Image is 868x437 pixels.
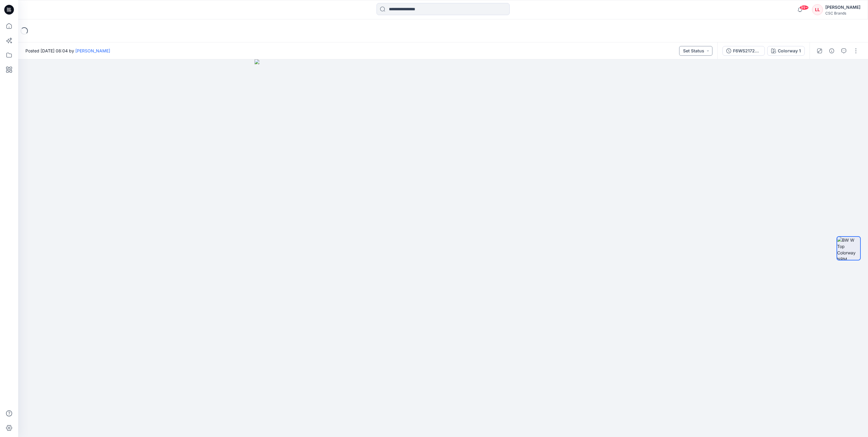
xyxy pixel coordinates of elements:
button: Details [827,46,837,56]
img: BW W Top Colorway NRM [837,237,860,260]
span: Posted [DATE] 08:04 by [25,48,110,54]
div: LL [812,4,823,15]
a: [PERSON_NAME] [75,48,110,53]
div: Colorway 1 [778,48,801,54]
div: F6WS217276_SW26EW5152_F26_EUREG_VFA2 [733,48,761,54]
div: [PERSON_NAME] [825,4,860,11]
div: CSC Brands [825,11,860,15]
button: Colorway 1 [767,46,805,56]
img: eyJhbGciOiJIUzI1NiIsImtpZCI6IjAiLCJzbHQiOiJzZXMiLCJ0eXAiOiJKV1QifQ.eyJkYXRhIjp7InR5cGUiOiJzdG9yYW... [255,59,632,437]
button: F6WS217276_SW26EW5152_F26_EUREG_VFA2 [722,46,765,56]
span: 99+ [800,5,809,10]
